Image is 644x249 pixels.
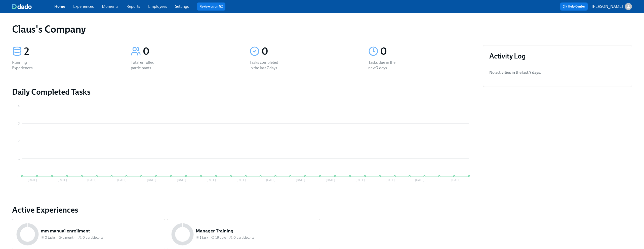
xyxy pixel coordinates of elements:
[250,60,282,71] div: Tasks completed in the last 7 days
[18,104,20,108] tspan: 4
[127,4,140,9] a: Reports
[24,45,119,58] div: 2
[12,23,86,35] h1: Claus's Company
[489,67,626,79] li: No activities in the last 7 days .
[12,4,54,9] a: dado
[18,122,20,125] tspan: 3
[200,235,208,240] span: 1 task
[117,178,127,182] tspan: [DATE]
[131,60,163,71] div: Total enrolled participants
[385,178,395,182] tspan: [DATE]
[592,3,632,10] button: [PERSON_NAME]
[415,178,424,182] tspan: [DATE]
[41,228,161,234] h5: mm manual enrollment
[18,174,20,178] tspan: 0
[12,205,475,215] a: Active Experiences
[147,178,156,182] tspan: [DATE]
[196,228,316,234] h5: Manager Training
[563,4,585,9] span: Help Center
[175,4,189,9] a: Settings
[12,4,32,9] img: dado
[236,178,246,182] tspan: [DATE]
[12,60,44,71] div: Running Experiences
[368,60,400,71] div: Tasks due in the next 7 days
[199,4,223,9] a: Review us on G2
[233,235,254,240] span: 0 participants
[54,4,65,9] a: Home
[102,4,118,9] a: Moments
[87,178,97,182] tspan: [DATE]
[197,3,225,11] button: Review us on G2
[215,235,226,240] span: 19 days
[58,178,67,182] tspan: [DATE]
[177,178,186,182] tspan: [DATE]
[380,45,475,58] div: 0
[83,235,103,240] span: 0 participants
[355,178,365,182] tspan: [DATE]
[63,235,75,240] span: a month
[592,4,623,9] p: [PERSON_NAME]
[18,139,20,143] tspan: 2
[296,178,305,182] tspan: [DATE]
[207,178,216,182] tspan: [DATE]
[451,178,461,182] tspan: [DATE]
[326,178,335,182] tspan: [DATE]
[73,4,94,9] a: Experiences
[143,45,237,58] div: 0
[489,51,626,60] h3: Activity Log
[148,4,167,9] a: Employees
[560,3,588,11] button: Help Center
[18,157,20,160] tspan: 1
[262,45,356,58] div: 0
[12,87,475,97] h2: Daily Completed Tasks
[266,178,275,182] tspan: [DATE]
[45,235,56,240] span: 0 tasks
[28,178,37,182] tspan: [DATE]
